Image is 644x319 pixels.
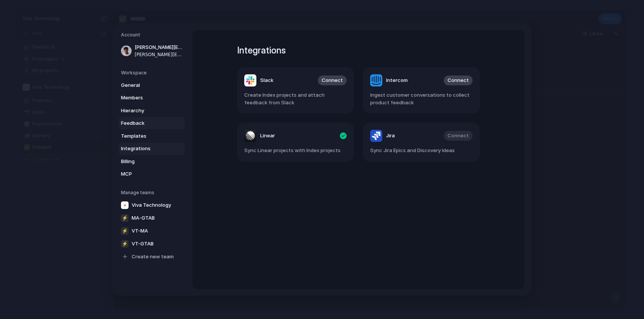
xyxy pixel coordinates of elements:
[121,31,185,38] h5: Account
[318,75,347,85] button: Connect
[119,105,185,117] a: Hierarchy
[121,214,129,222] div: ⚡
[121,145,170,152] span: Integrations
[322,77,343,84] span: Connect
[119,143,185,155] a: Integrations
[119,79,185,91] a: General
[132,253,174,261] span: Create new team
[119,238,185,250] a: ⚡VT-GTAB
[119,251,185,263] a: Create new team
[119,168,185,180] a: MCP
[121,119,170,127] span: Feedback
[237,44,480,57] h1: Integrations
[119,199,185,211] a: Viva Technology
[121,189,185,196] h5: Manage teams
[244,91,347,106] span: Create Index projects and attach feedback from Slack
[244,147,347,154] span: Sync Linear projects with Index projects
[121,82,170,89] span: General
[121,94,170,102] span: Members
[260,77,273,84] span: Slack
[121,227,129,235] div: ⚡
[448,77,469,84] span: Connect
[132,240,154,248] span: VT-GTAB
[132,227,148,235] span: VT-MA
[386,132,395,140] span: Jira
[121,158,170,165] span: Billing
[444,75,473,85] button: Connect
[119,156,185,168] a: Billing
[370,147,473,154] span: Sync Jira Epics and Discovery Ideas
[121,107,170,115] span: Hierarchy
[132,214,155,222] span: MA-GTAB
[121,170,170,178] span: MCP
[260,132,275,140] span: Linear
[119,92,185,104] a: Members
[119,117,185,129] a: Feedback
[121,69,185,76] h5: Workspace
[135,51,183,58] span: [PERSON_NAME][EMAIL_ADDRESS][DOMAIN_NAME]
[119,41,185,60] a: [PERSON_NAME][EMAIL_ADDRESS][DOMAIN_NAME][PERSON_NAME][EMAIL_ADDRESS][DOMAIN_NAME]
[135,44,183,51] span: [PERSON_NAME][EMAIL_ADDRESS][DOMAIN_NAME]
[119,130,185,142] a: Templates
[132,201,171,209] span: Viva Technology
[121,132,170,140] span: Templates
[386,77,408,84] span: Intercom
[119,225,185,237] a: ⚡VT-MA
[121,240,129,248] div: ⚡
[370,91,473,106] span: Ingest customer conversations to collect product feedback
[119,212,185,224] a: ⚡MA-GTAB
